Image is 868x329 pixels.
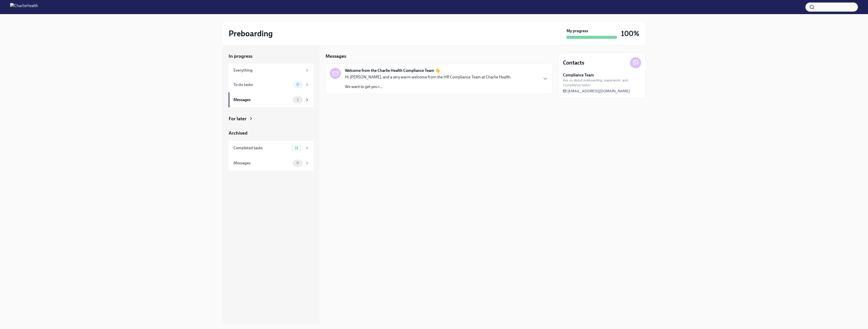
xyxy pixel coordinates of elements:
strong: Compliance Team [563,72,594,78]
a: Messages1 [229,92,313,107]
div: Messages [233,97,291,103]
a: Everything [229,64,313,77]
a: In progress [229,53,313,59]
span: Ask us about preboarding, paperwork, and Compliance tasks! [563,78,641,87]
a: Completed tasks11 [229,140,313,156]
div: Completed tasks [233,145,288,151]
h3: 100% [621,29,639,38]
h4: Contacts [563,59,584,67]
div: Everything [233,68,303,73]
p: Hi [PERSON_NAME], and a very warm welcome from the HR Compliance Team at Charlie Health. [345,74,511,80]
div: To do tasks [233,82,291,87]
a: For later [229,115,313,122]
h5: Messages [325,53,346,59]
p: We want to get you r... [345,84,511,89]
div: For later [229,115,247,122]
strong: My progress [566,28,588,34]
a: To do tasks0 [229,77,313,92]
div: Messages [233,160,291,166]
h2: Preboarding [229,28,273,39]
img: CharlieHealth [10,3,38,11]
strong: Welcome from the Charlie Health Compliance Team 👋 [345,68,440,73]
a: [EMAIL_ADDRESS][DOMAIN_NAME] [563,88,630,94]
span: 11 [292,146,301,150]
span: 0 [293,83,302,86]
span: 1 [294,98,302,102]
a: Archived [229,130,313,136]
span: 0 [293,161,302,165]
a: Messages0 [229,156,313,171]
